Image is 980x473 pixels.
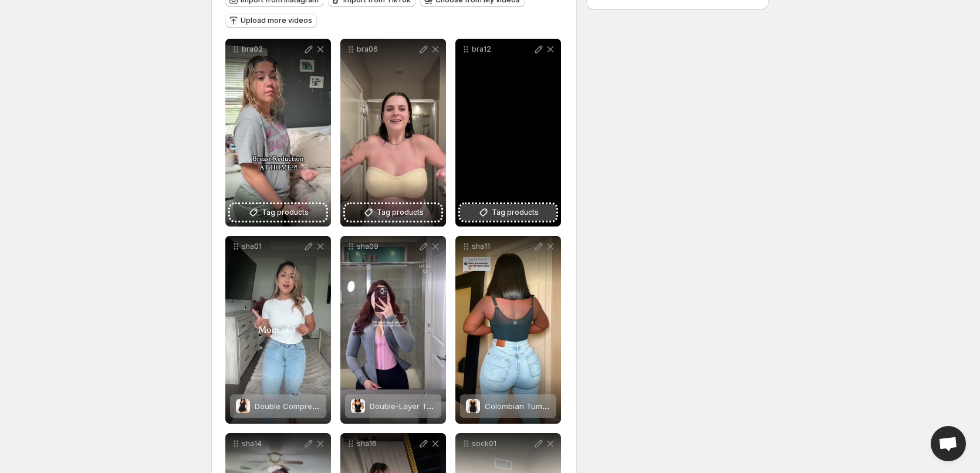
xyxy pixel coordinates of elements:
[242,439,303,448] p: sha14
[225,13,317,28] button: Upload more videos
[472,45,533,54] p: bra12
[241,16,312,25] span: Upload more videos
[255,401,553,411] span: Double Compression Colombian [MEDICAL_DATA] Full Body Faja - Medical-Grade
[357,45,418,54] p: bra06
[377,207,424,218] span: Tag products
[492,207,539,218] span: Tag products
[225,39,331,227] div: bra02Tag products
[357,242,418,251] p: sha09
[472,439,533,448] p: sock01
[345,204,441,221] button: Tag products
[455,236,561,424] div: sha11Colombian Tummy Control Postpartum Full Body Faja – Medical-GradeColombian Tummy Control [ME...
[225,236,331,424] div: sha01Double Compression Colombian Postpartum Full Body Faja - Medical-GradeDouble Compression Col...
[340,236,446,424] div: sha09Double-Layer Tummy Control Waist Shaper Vest With BraDouble-Layer Tummy Control Waist Shaper...
[455,39,561,227] div: bra12Tag products
[242,242,303,251] p: sha01
[242,45,303,54] p: bra02
[460,204,556,221] button: Tag products
[230,204,326,221] button: Tag products
[472,242,533,251] p: sha11
[931,426,966,461] div: Open chat
[370,401,580,411] span: Double-Layer Tummy Control Waist Shaper Vest With Bra
[262,207,309,218] span: Tag products
[485,401,763,411] span: Colombian Tummy Control [MEDICAL_DATA] Full Body Faja – Medical-Grade
[357,439,418,448] p: sha16
[340,39,446,227] div: bra06Tag products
